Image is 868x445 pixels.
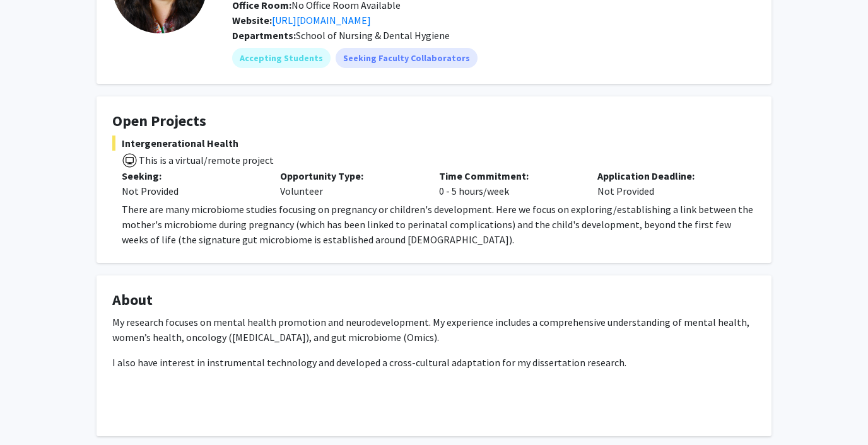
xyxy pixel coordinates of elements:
[232,48,331,68] mat-chip: Accepting Students
[588,168,746,199] div: Not Provided
[122,202,756,247] p: There are many microbiome studies focusing on pregnancy or children's development. Here we focus ...
[336,48,478,68] mat-chip: Seeking Faculty Collaborators
[232,14,272,26] b: Website:
[112,136,756,151] span: Intergenerational Health
[122,183,261,199] div: Not Provided
[122,168,261,183] p: Seeking:
[9,388,54,436] iframe: Chat
[112,112,756,130] h4: Open Projects
[112,291,756,309] h4: About
[112,315,756,345] p: My research focuses on mental health promotion and neurodevelopment. My experience includes a com...
[597,168,737,183] p: Application Deadline:
[138,154,274,166] span: This is a virtual/remote project
[272,14,371,26] a: Opens in a new tab
[112,355,756,370] p: I also have interest in instrumental technology and developed a cross-cultural adaptation for my ...
[271,168,429,199] div: Volunteer
[439,168,578,183] p: Time Commitment:
[280,168,419,183] p: Opportunity Type:
[430,168,588,199] div: 0 - 5 hours/week
[296,29,450,42] span: School of Nursing & Dental Hygiene
[232,29,296,42] b: Departments:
